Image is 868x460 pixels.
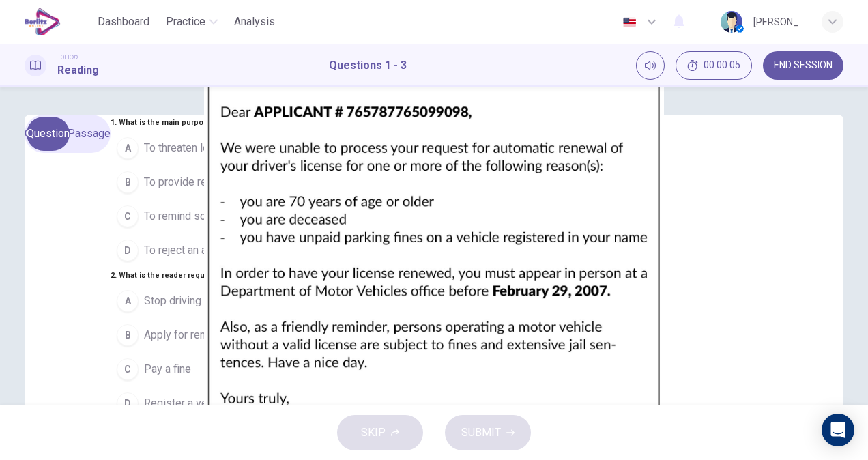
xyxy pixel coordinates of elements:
[234,14,275,30] span: Analysis
[721,11,742,33] img: Profile picture
[753,14,805,30] div: [PERSON_NAME] [PERSON_NAME] [PERSON_NAME]
[329,57,407,74] h1: Questions 1 - 3
[621,17,638,27] img: en
[57,62,99,78] h1: Reading
[676,51,752,80] button: 00:00:05
[774,60,833,71] span: END SESSION
[229,10,280,34] button: Analysis
[92,10,155,34] button: Dashboard
[676,51,752,80] div: Hide
[636,51,665,80] div: Mute
[57,53,78,62] span: TOEIC®
[25,8,92,35] a: EduSynch logo
[98,14,149,30] span: Dashboard
[166,14,205,30] span: Practice
[822,414,854,446] div: Open Intercom Messenger
[160,10,223,34] button: Practice
[704,60,740,71] span: 00:00:05
[25,8,61,35] img: EduSynch logo
[763,51,843,80] button: END SESSION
